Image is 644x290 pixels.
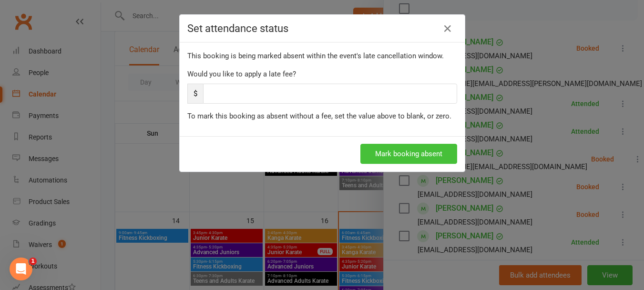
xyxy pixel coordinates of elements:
[10,258,32,280] iframe: Intercom live chat
[187,22,457,34] h4: Set attendance status
[29,258,37,265] span: 1
[440,21,455,36] a: Close
[360,144,457,164] button: Mark booking absent
[187,50,457,62] div: This booking is being marked absent within the event's late cancellation window.
[187,68,457,80] div: Would you like to apply a late fee?
[187,110,457,122] div: To mark this booking as absent without a fee, set the value above to blank, or zero.
[187,84,203,104] span: $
